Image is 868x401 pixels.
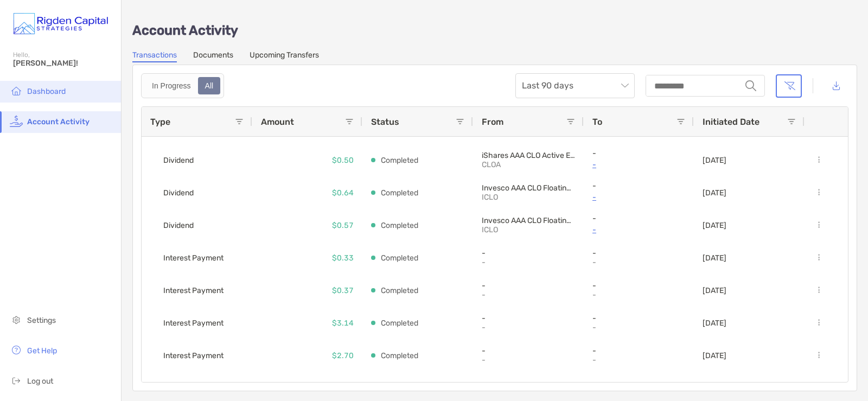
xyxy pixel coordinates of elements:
[10,343,23,357] img: get-help icon
[163,184,194,202] span: Dividend
[332,316,354,330] p: $3.14
[592,214,685,223] p: -
[776,74,802,98] button: Clear filters
[332,219,354,232] p: $0.57
[163,282,224,300] span: Interest Payment
[332,251,354,265] p: $0.33
[381,154,418,167] p: Completed
[163,217,194,234] span: Dividend
[482,160,558,169] p: CLOA
[13,4,108,43] img: Zoe Logo
[381,251,418,265] p: Completed
[27,377,53,386] span: Log out
[27,346,57,355] span: Get Help
[482,216,575,225] p: Invesco AAA CLO Floating Rate Note ETF
[703,221,726,230] p: [DATE]
[592,290,668,300] p: -
[332,284,354,297] p: $0.37
[592,355,668,365] p: -
[482,183,575,193] p: Invesco AAA CLO Floating Rate Note ETF
[10,313,23,326] img: settings icon
[703,253,726,263] p: [DATE]
[482,314,575,323] p: -
[703,351,726,360] p: [DATE]
[482,346,575,355] p: -
[332,349,354,362] p: $2.70
[163,314,224,332] span: Interest Payment
[592,323,668,332] p: -
[163,151,194,169] span: Dividend
[703,319,726,328] p: [DATE]
[482,281,575,290] p: -
[371,117,399,127] span: Status
[261,117,294,127] span: Amount
[703,156,726,165] p: [DATE]
[592,281,685,290] p: -
[592,314,685,323] p: -
[13,59,114,68] span: [PERSON_NAME]!
[250,50,319,62] a: Upcoming Transfers
[150,117,170,127] span: Type
[592,149,685,158] p: -
[163,347,224,365] span: Interest Payment
[482,225,558,234] p: ICLO
[592,181,685,190] p: -
[482,249,575,258] p: -
[10,374,23,387] img: logout icon
[381,316,418,330] p: Completed
[592,190,685,204] a: -
[332,154,354,167] p: $0.50
[146,78,197,93] div: In Progress
[27,316,56,325] span: Settings
[592,158,685,171] a: -
[381,219,418,232] p: Completed
[522,74,628,98] span: Last 90 days
[703,188,726,198] p: [DATE]
[27,87,66,96] span: Dashboard
[592,249,685,258] p: -
[482,258,558,267] p: -
[381,381,418,395] p: Completed
[482,117,503,127] span: From
[141,73,224,98] div: segmented control
[482,290,558,300] p: -
[592,223,685,237] a: -
[132,24,857,37] p: Account Activity
[482,355,558,365] p: -
[703,117,759,127] span: Initiated Date
[332,186,354,200] p: $0.64
[381,349,418,362] p: Completed
[27,117,90,126] span: Account Activity
[10,84,23,97] img: household icon
[163,249,224,267] span: Interest Payment
[163,379,187,397] span: Trades
[193,50,233,62] a: Documents
[592,258,668,267] p: -
[592,346,685,355] p: -
[482,193,558,202] p: ICLO
[199,78,220,93] div: All
[482,323,558,332] p: -
[381,284,418,297] p: Completed
[592,117,602,127] span: To
[132,50,177,62] a: Transactions
[381,186,418,200] p: Completed
[482,151,575,160] p: iShares AAA CLO Active ETF
[10,114,23,128] img: activity icon
[745,80,756,91] img: input icon
[703,286,726,295] p: [DATE]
